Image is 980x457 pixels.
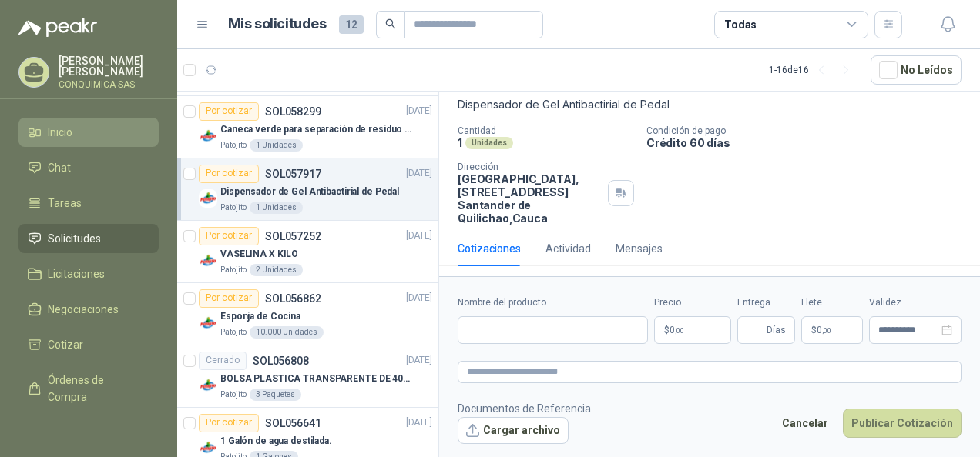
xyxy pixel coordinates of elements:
p: SOL058299 [265,106,321,117]
div: Por cotizar [199,414,259,432]
span: Negociaciones [48,301,119,318]
div: Todas [724,16,757,33]
p: SOL057252 [265,231,321,242]
p: [DATE] [406,104,432,118]
a: CerradoSOL056808[DATE] Company LogoBOLSA PLASTICA TRANSPARENTE DE 40*60 CMSPatojito3 Paquetes [177,345,438,408]
div: 1 Unidades [250,202,303,214]
div: 1 Unidades [250,139,303,152]
span: Licitaciones [48,265,105,282]
button: Publicar Cotización [843,409,962,438]
span: 0 [817,325,831,335]
span: Tareas [48,195,82,212]
label: Flete [801,295,863,310]
p: VASELINA X KILO [220,247,298,262]
div: 2 Unidades [250,264,303,276]
p: 1 [458,136,462,149]
p: Crédito 60 días [646,136,974,149]
label: Validez [869,295,962,310]
div: Por cotizar [199,102,259,121]
img: Company Logo [199,439,217,457]
img: Company Logo [199,376,217,395]
label: Entrega [737,295,795,310]
div: Unidades [465,137,513,149]
div: Por cotizar [199,165,259,183]
button: No Leídos [871,55,962,85]
img: Company Logo [199,252,217,270]
div: Mensajes [616,240,663,257]
h1: Mis solicitudes [228,13,327,35]
div: Por cotizar [199,289,259,308]
p: Cantidad [458,125,634,136]
p: 1 Galón de agua destilada. [220,434,332,449]
p: Caneca verde para separación de residuo 55 LT [220,122,412,137]
a: Por cotizarSOL057252[DATE] Company LogoVASELINA X KILOPatojito2 Unidades [177,221,438,283]
div: Cotizaciones [458,240,521,257]
img: Company Logo [199,314,217,332]
a: Remisiones [18,418,159,447]
a: Por cotizarSOL058299[DATE] Company LogoCaneca verde para separación de residuo 55 LTPatojito1 Uni... [177,96,438,158]
label: Precio [654,295,731,310]
a: Negociaciones [18,295,159,324]
div: 10.000 Unidades [250,326,324,339]
p: Documentos de Referencia [458,400,591,417]
a: Cotizar [18,330,159,359]
span: Días [767,317,786,343]
a: Tareas [18,188,159,218]
p: SOL056808 [253,355,309,366]
p: SOL056641 [265,418,321,429]
p: [GEOGRAPHIC_DATA], [STREET_ADDRESS] Santander de Quilichao , Cauca [458,172,602,225]
p: [DATE] [406,353,432,368]
a: Por cotizarSOL057917[DATE] Company LogoDispensador de Gel Antibactirial de PedalPatojito1 Unidades [177,158,438,221]
p: SOL057917 [265,168,321,179]
button: Cancelar [774,409,837,438]
p: $ 0,00 [801,316,863,344]
p: Patojito [220,139,247,152]
a: Por cotizarSOL056862[DATE] Company LogoEsponja de CocinaPatojito10.000 Unidades [177,283,438,345]
div: Por cotizar [199,227,259,245]
p: Patojito [220,389,247,401]
span: Solicitudes [48,230,101,247]
div: Actividad [545,240,591,257]
p: [DATE] [406,228,432,243]
p: BOLSA PLASTICA TRANSPARENTE DE 40*60 CMS [220,372,412,386]
span: 0 [670,325,684,335]
div: 3 Paquetes [250,389,301,401]
p: CONQUIMICA SAS [59,80,159,89]
span: Chat [48,159,71,176]
p: Esponja de Cocina [220,309,300,324]
span: 12 [339,15,364,34]
a: Licitaciones [18,259,159,289]
p: [PERSON_NAME] [PERSON_NAME] [59,55,159,77]
p: Patojito [220,326,247,339]
a: Chat [18,153,159,182]
p: SOL056862 [265,293,321,304]
a: Inicio [18,118,159,147]
p: [DATE] [406,415,432,430]
p: Dispensador de Gel Antibactirial de Pedal [458,96,962,113]
p: [DATE] [406,291,432,305]
span: $ [811,325,817,335]
button: Cargar archivo [458,417,569,445]
span: search [385,18,396,29]
div: Cerrado [199,352,247,370]
p: [DATE] [406,166,432,181]
span: ,00 [675,326,684,335]
a: Órdenes de Compra [18,365,159,412]
img: Company Logo [199,127,217,145]
div: 1 - 16 de 16 [769,58,858,82]
img: Logo peakr [18,18,97,37]
img: Company Logo [199,189,217,208]
p: $0,00 [654,316,731,344]
span: Órdenes de Compra [48,372,144,405]
p: Dispensador de Gel Antibactirial de Pedal [220,185,399,199]
label: Nombre del producto [458,295,648,310]
p: Condición de pago [646,125,974,136]
span: ,00 [822,326,831,335]
a: Solicitudes [18,224,159,253]
p: Patojito [220,264,247,276]
span: Cotizar [48,336,83,353]
span: Inicio [48,124,72,141]
p: Dirección [458,162,602,172]
p: Patojito [220,202,247,214]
